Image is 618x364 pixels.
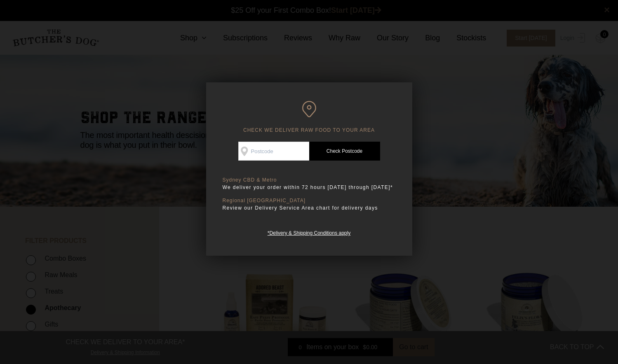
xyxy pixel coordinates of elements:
h6: CHECK WE DELIVER RAW FOOD TO YOUR AREA [223,101,396,133]
p: We deliver your order within 72 hours [DATE] through [DATE]* [223,183,396,191]
p: Review our Delivery Service Area chart for delivery days [223,204,396,212]
p: Regional [GEOGRAPHIC_DATA] [223,198,396,204]
a: Check Postcode [309,142,380,161]
input: Postcode [238,142,309,161]
a: *Delivery & Shipping Conditions apply [268,228,350,236]
p: Sydney CBD & Metro [223,177,396,183]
